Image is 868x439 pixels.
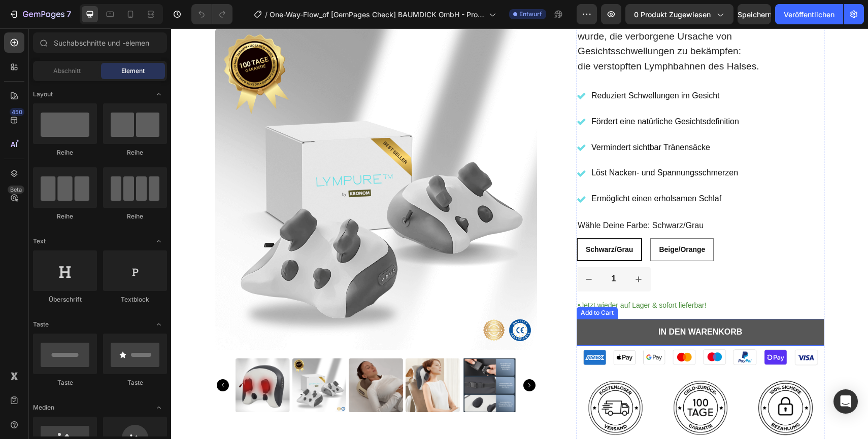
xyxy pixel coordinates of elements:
button: Carousel Next Arrow [352,351,364,363]
span: Öffnen [151,233,167,249]
p: Ermöglicht einen erholsamen Schlaf [420,163,568,178]
img: gempages_574512423084491551-1d3ee8b1-e0aa-40db-aab3-912ecb4aafd2.png [406,320,653,339]
font: Layout [33,90,53,98]
font: / [265,10,268,19]
p: Löst Nacken- und Spannungsschmerzen [420,137,568,152]
font: Reihe [127,149,143,156]
font: Reihe [57,149,73,156]
span: die verstopften Lymphbahnen des Halses. [407,32,588,43]
legend: wähle deine farbe: schwarz/grau [406,191,533,204]
button: In den Warenkorb [406,290,653,317]
font: Element [121,67,145,75]
p: Fördert eine natürliche Gesichtsdefinition [420,86,568,101]
img: gempages_574512423084491551-f6b85362-75f9-41b9-a70a-13490112493c.png [411,346,478,413]
font: Taste [33,320,49,328]
span: • [407,272,409,281]
span: Öffnen [151,316,167,333]
font: Reihe [127,212,143,220]
input: quantity [430,239,455,263]
p: Reduziert Schwellungen im Gesicht [420,60,568,75]
img: gempages_574512423084491551-50a22024-c322-4415-b2f7-9d5a1493f3c1.png [496,346,563,413]
div: Öffnen Sie den Intercom Messenger [833,389,858,414]
span: Beige/Orange [488,217,534,225]
font: Überschrift [49,296,82,303]
span: Öffnen [151,399,167,416]
div: Rückgängig/Wiederholen [191,4,232,24]
button: Speichern [738,4,771,24]
font: Text [33,237,46,245]
font: Medien [33,404,54,411]
font: Taste [127,379,143,386]
font: Entwurf [519,10,542,18]
font: Speichern [738,10,772,19]
font: 450 [12,108,22,116]
button: Veröffentlichen [775,4,843,24]
div: Add to Cart [408,280,445,289]
font: Textblock [121,296,149,303]
button: decrement [406,239,430,263]
iframe: Designbereich [171,28,868,439]
input: Suchabschnitte und -elemente [33,32,167,53]
button: increment [455,239,480,263]
button: 0 Produkt zugewiesen [625,4,733,24]
font: One-Way-Flow_of [GemPages Check] BAUMDICK GmbH - Produktseitenlayout V1.0 [270,10,484,29]
font: 7 [66,9,71,19]
font: 0 Produkt zugewiesen [634,10,711,19]
div: In den Warenkorb [487,299,571,309]
button: 7 [4,4,76,24]
font: Beta [10,186,22,193]
font: Taste [57,379,73,386]
font: Reihe [57,212,73,220]
font: Abschnitt [53,67,81,75]
font: Veröffentlichen [784,10,834,19]
p: Jetzt wieder auf Lager & sofort lieferbar! [407,270,652,283]
span: Öffnen [151,86,167,102]
span: Schwarz/Grau [415,217,462,225]
p: Vermindert sichtbar Tränensäcke [420,112,568,127]
img: gempages_574512423084491551-7a45bb61-540a-4fc3-bb83-922b738dd9bd.png [581,346,648,413]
